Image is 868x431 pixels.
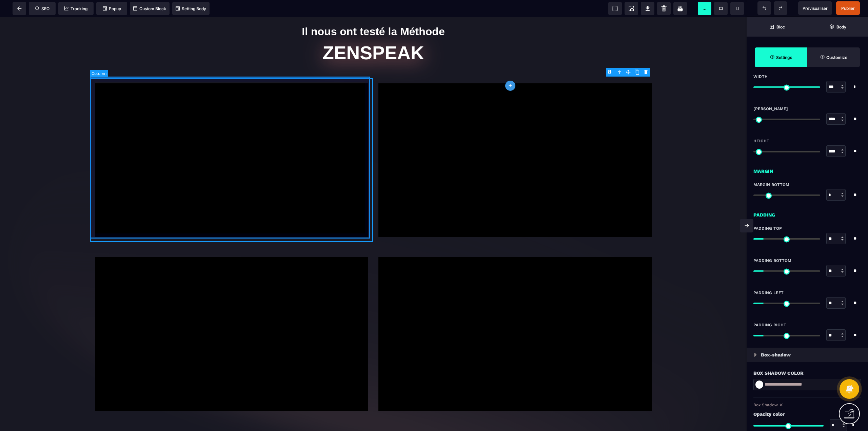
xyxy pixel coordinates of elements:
[841,6,855,11] span: Publier
[753,403,778,407] span: Box Shadow
[747,207,868,219] div: Padding
[798,1,832,15] span: Preview
[836,24,846,29] strong: Body
[95,240,368,394] div: Stéphane VSL ok Video
[761,351,791,359] p: Box-shadow
[103,6,121,11] span: Popup
[803,6,828,11] span: Previsualiser
[754,353,757,357] img: loading
[776,55,792,60] strong: Settings
[747,17,807,37] span: Open Blocks
[776,24,785,29] strong: Bloc
[753,74,768,79] span: Width
[133,6,166,11] span: Custom Block
[755,47,807,67] span: Settings
[176,6,206,11] span: Setting Body
[753,226,782,231] span: Padding Top
[753,182,789,187] span: Margin Bottom
[747,164,868,175] div: Margin
[378,240,652,394] div: Matthieu 1 VSL ok Video
[807,17,868,37] span: Open Layer Manager
[753,290,784,295] span: Padding Left
[608,2,622,15] span: View components
[35,6,50,11] span: SEO
[625,2,638,15] span: Screenshot
[753,106,788,111] span: [PERSON_NAME]
[807,47,860,67] span: Open Style Manager
[85,7,662,22] h1: Il nous ont testé la Méthode
[826,55,847,60] strong: Customize
[753,369,861,377] div: Box Shadow Color
[85,22,662,49] h1: ZENSPEAK
[95,66,368,220] div: Vanessa vsl ok Video
[753,322,786,328] span: Padding Right
[753,138,769,144] span: Height
[378,66,652,220] div: Yanick - VSL ok 1er témoignage Video
[64,6,87,11] span: Tracking
[753,410,785,418] span: Opacity color
[753,258,791,263] span: Padding Bottom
